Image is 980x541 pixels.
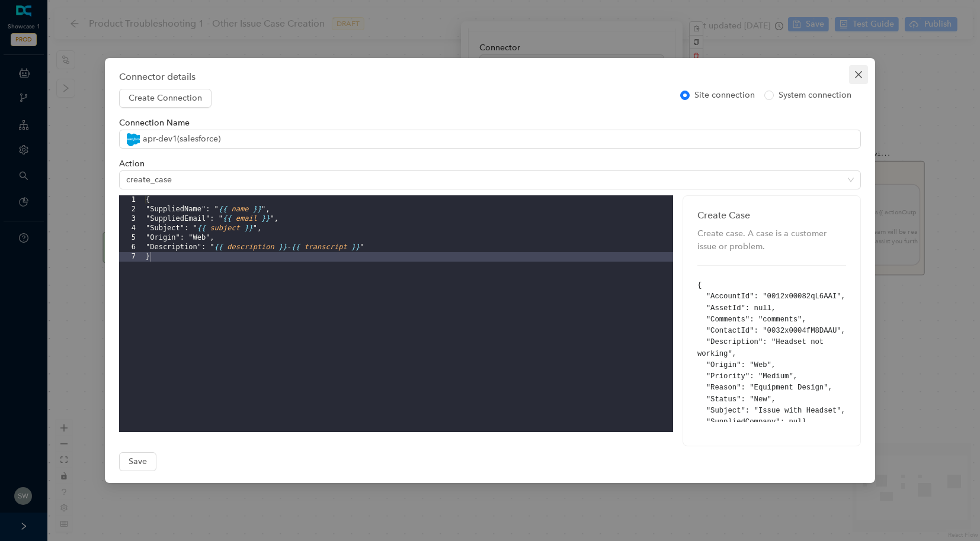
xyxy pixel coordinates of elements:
button: Create Connection [119,89,212,108]
div: 2 [119,205,143,214]
button: Close [849,65,868,84]
div: Connector details [119,70,861,84]
span: create_case [126,171,854,189]
span: apr-dev1 ( salesforce ) [126,130,854,148]
div: Create Case [697,208,846,223]
a: Create Connection [129,92,202,105]
pre: { "AccountId": "0012x00082qL6AAI", "AssetId": null, "Comments": "comments", "ContactId": "0032x00... [697,280,846,422]
div: Action [119,157,861,170]
div: Create case. A case is a customer issue or problem. [697,227,846,253]
span: close [854,70,863,79]
button: Save [119,452,156,471]
div: 6 [119,243,143,252]
span: System connection [774,89,856,102]
div: 5 [119,233,143,243]
div: 4 [119,224,143,233]
span: Save [129,455,147,468]
span: Site connection [690,89,760,102]
div: 3 [119,214,143,224]
div: 7 [119,252,143,262]
img: salesforce.svg [127,133,140,146]
div: Connection Name [119,117,861,130]
div: 1 [119,195,143,205]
